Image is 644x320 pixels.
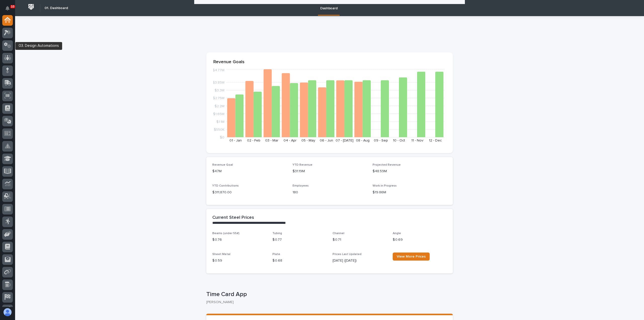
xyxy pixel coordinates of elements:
text: 07 - [DATE] [336,139,353,142]
span: Channel [333,232,344,235]
span: YTD Contributions [212,184,239,187]
span: Plate [272,253,280,256]
img: Workspace Logo [26,2,36,12]
p: $ 0.59 [212,258,266,263]
p: $ 0.71 [333,237,387,242]
p: $ 0.76 [212,237,266,242]
span: View More Prices [397,255,426,258]
button: Notifications [2,3,13,14]
span: Employees [293,184,309,187]
p: $ 0.77 [272,237,327,242]
text: 05 - May [301,139,315,142]
text: 06 - Jun [320,139,333,142]
text: 09 - Sep [374,139,388,142]
button: users-avatar [2,307,13,317]
span: Beams (under 55#) [212,232,239,235]
span: Sheet Metal [212,253,230,256]
p: $47M [212,169,287,174]
tspan: $4.77M [213,68,224,72]
tspan: $3.85M [213,81,224,84]
a: View More Prices [393,253,430,261]
text: 04 - Apr [284,139,297,142]
p: 10 [11,5,14,8]
div: Notifications10 [6,6,13,14]
p: $ 0.68 [272,258,327,263]
span: YTD Revenue [293,163,312,166]
text: 02 - Feb [247,139,260,142]
span: Revenue Goal [212,163,233,166]
p: Revenue Goals [213,59,446,65]
h2: Current Steel Prices [212,215,254,221]
p: $ 311,870.00 [212,190,287,195]
tspan: $2.75M [213,96,224,100]
tspan: $550K [214,128,224,131]
p: $19.86M [373,190,447,195]
p: [PERSON_NAME] [206,300,449,304]
tspan: $1.1M [216,120,224,123]
text: 03 - Mar [265,139,278,142]
p: [DATE] ([DATE]) [333,258,387,263]
span: Angle [393,232,401,235]
tspan: $1.65M [213,112,224,116]
text: 08 - Aug [356,139,370,142]
text: 01 - Jan [229,139,242,142]
text: 12 - Dec [429,139,442,142]
p: $48.59M [373,169,447,174]
p: Time Card App [206,291,451,298]
p: 180 [293,190,367,195]
span: Work in Progress [373,184,397,187]
text: 10 - Oct [393,139,405,142]
p: $ 0.69 [393,237,447,242]
tspan: $2.2M [215,104,224,108]
text: 11 - Nov [411,139,423,142]
h2: 01. Dashboard [45,6,68,10]
span: Projected Revenue [373,163,401,166]
tspan: $3.3M [215,89,224,92]
tspan: $0 [220,136,224,139]
span: Tubing [272,232,282,235]
p: $31.19M [293,169,367,174]
span: Prices Last Updated [333,253,361,256]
